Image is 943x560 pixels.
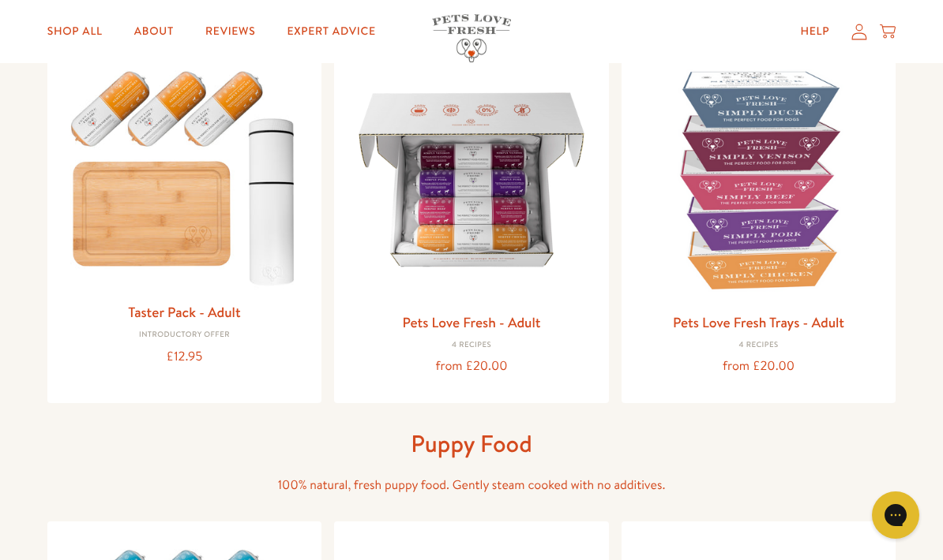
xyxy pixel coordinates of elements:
div: Introductory Offer [60,330,310,340]
h1: Puppy Food [219,428,724,459]
a: Pets Love Fresh - Adult [402,312,540,332]
div: 4 Recipes [634,341,884,350]
a: About [122,16,186,47]
a: Help [788,16,843,47]
img: Pets Love Fresh [432,14,511,62]
div: 4 Recipes [347,341,596,350]
a: Taster Pack - Adult [128,302,240,322]
img: Pets Love Fresh Trays - Adult [634,55,884,304]
img: Taster Pack - Adult [60,55,310,294]
div: £12.95 [60,346,310,368]
a: Expert Advice [274,16,388,47]
span: 100% natural, fresh puppy food. Gently steam cooked with no additives. [278,476,666,494]
iframe: Gorgias live chat messenger [864,486,927,544]
a: Reviews [193,16,268,47]
a: Pets Love Fresh Trays - Adult [673,312,844,332]
a: Shop All [35,16,115,47]
div: from £20.00 [347,356,596,377]
img: Pets Love Fresh - Adult [347,55,596,304]
div: from £20.00 [634,356,884,377]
